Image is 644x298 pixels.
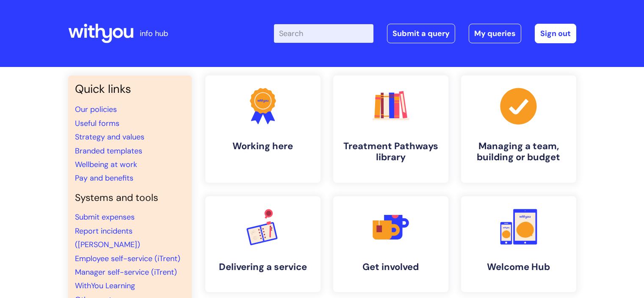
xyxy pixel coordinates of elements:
[461,75,576,183] a: Managing a team, building or budget
[75,267,177,277] a: Manager self-service (iTrent)
[333,75,448,183] a: Treatment Pathways library
[468,262,569,273] h4: Welcome Hub
[274,24,373,43] input: Search
[75,226,140,250] a: Report incidents ([PERSON_NAME])
[75,281,135,291] a: WithYou Learning
[535,24,576,43] a: Sign out
[468,141,569,163] h4: Managing a team, building or budget
[274,24,576,43] div: | -
[75,146,142,156] a: Branded templates
[205,75,321,183] a: Working here
[469,24,521,43] a: My queries
[75,159,137,170] a: Wellbeing at work
[212,141,314,152] h4: Working here
[75,132,144,142] a: Strategy and values
[340,141,442,163] h4: Treatment Pathways library
[340,262,442,273] h4: Get involved
[75,212,135,222] a: Submit expenses
[205,196,321,292] a: Delivering a service
[333,196,448,292] a: Get involved
[75,173,133,183] a: Pay and benefits
[75,253,180,264] a: Employee self-service (iTrent)
[75,104,117,114] a: Our policies
[75,192,185,204] h4: Systems and tools
[75,118,119,128] a: Useful forms
[461,196,576,292] a: Welcome Hub
[387,24,455,43] a: Submit a query
[140,27,168,40] p: info hub
[212,262,314,273] h4: Delivering a service
[75,82,185,96] h3: Quick links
